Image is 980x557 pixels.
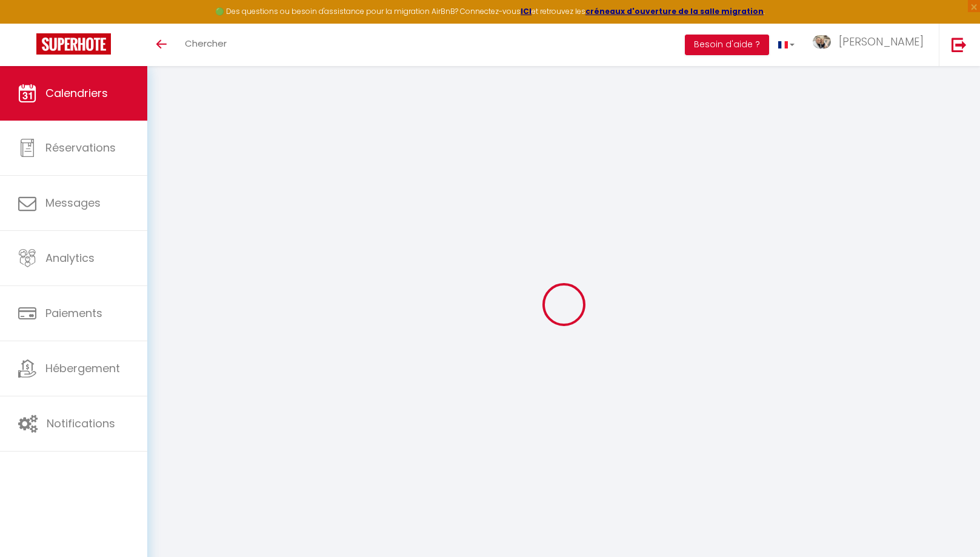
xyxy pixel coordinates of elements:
img: ... [813,35,831,49]
span: Notifications [47,416,115,431]
button: Besoin d'aide ? [685,35,769,55]
a: ICI [521,6,532,16]
span: Hébergement [45,361,120,376]
a: créneaux d'ouverture de la salle migration [585,6,764,16]
span: Calendriers [45,85,108,101]
span: Réservations [45,140,116,155]
img: Super Booking [36,33,111,55]
span: [PERSON_NAME] [839,34,924,49]
span: Messages [45,195,101,210]
span: Analytics [45,250,95,265]
span: Chercher [185,37,227,50]
span: Paiements [45,305,102,321]
a: ... [PERSON_NAME] [804,24,939,66]
a: Chercher [176,24,236,66]
img: logout [952,37,967,52]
